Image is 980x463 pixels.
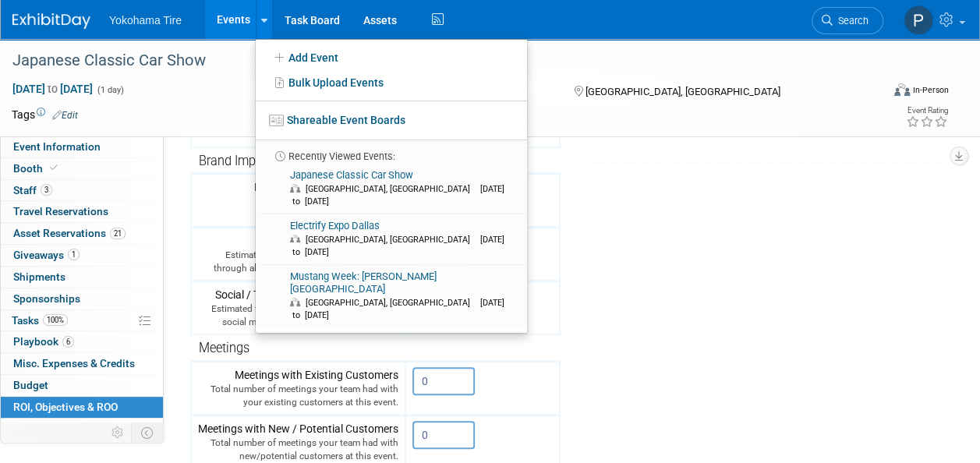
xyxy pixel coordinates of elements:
img: Format-Inperson.png [894,83,910,96]
a: Electrify Expo Dallas [GEOGRAPHIC_DATA], [GEOGRAPHIC_DATA] [DATE] to [DATE] [260,214,521,264]
span: [DATE] to [DATE] [290,235,504,257]
div: Japanese Classic Car Show [7,47,869,75]
span: Shipments [13,270,65,283]
span: 6 [62,336,74,348]
a: Add Event [256,45,527,70]
div: Sponsorship Impressions [198,233,398,275]
span: Sponsorships [13,292,80,305]
a: ROI, Objectives & ROO [1,397,163,418]
span: 100% [43,314,68,326]
a: Tasks100% [1,310,163,331]
div: Total number of meetings your team had with new/potential customers at this event. [198,436,398,463]
span: (1 day) [96,85,124,95]
a: Giveaways1 [1,245,163,266]
a: Asset Reservations21 [1,223,163,244]
button: Committed [252,82,345,98]
span: Brand Impressions [199,154,302,168]
span: Budget [13,379,48,391]
span: Event Information [13,140,101,153]
div: Event Format [812,81,949,104]
span: Asset Reservations [13,227,126,239]
span: 4 [80,422,91,434]
span: Playbook [13,335,74,348]
a: Bulk Upload Events [256,70,527,95]
span: Tasks [12,314,68,327]
span: [GEOGRAPHIC_DATA], [GEOGRAPHIC_DATA] [306,184,478,194]
div: Event Rating [906,107,948,115]
a: Playbook6 [1,331,163,352]
li: Recently Viewed Events: [256,140,527,164]
span: Attachments [13,422,91,435]
a: Shareable Event Boards [256,106,527,134]
span: Travel Reservations [13,205,108,217]
a: Travel Reservations [1,201,163,222]
span: 3 [41,184,52,196]
span: [DATE] [DATE] [12,82,94,96]
span: Giveaways [13,249,80,261]
a: Sponsorships [1,288,163,309]
i: Booth reservation complete [50,164,58,172]
span: Search [833,15,869,27]
img: ExhibitDay [12,13,90,29]
div: Social / Traditional Media Impressions [198,287,398,329]
a: Budget [1,375,163,396]
span: [GEOGRAPHIC_DATA], [GEOGRAPHIC_DATA] [306,235,478,245]
a: Japanese Classic Car Show [GEOGRAPHIC_DATA], [GEOGRAPHIC_DATA] [DATE] to [DATE] [260,164,521,214]
img: Paris Hull [904,5,933,35]
a: Attachments4 [1,419,163,440]
span: [DATE] to [DATE] [290,184,504,207]
div: Estimated total number of people reached through all your sponsorships for this event. [198,249,398,275]
a: Shipments [1,267,163,288]
a: Mustang Week: [PERSON_NAME][GEOGRAPHIC_DATA] [GEOGRAPHIC_DATA], [GEOGRAPHIC_DATA] [DATE] to [DATE] [260,265,521,328]
span: ROI, Objectives & ROO [13,401,118,413]
span: Yokohama Tire [109,14,182,27]
div: Estimated total number of people reached via social media or traditional media coverage. [198,302,398,329]
div: Estimated total number of people who saw your booth at this event. [198,195,398,221]
a: Booth [1,158,163,179]
span: 21 [110,228,126,239]
a: Event Information [1,136,163,157]
a: Misc. Expenses & Credits [1,353,163,374]
span: [GEOGRAPHIC_DATA], [GEOGRAPHIC_DATA] [306,298,478,308]
div: In-Person [912,84,949,96]
div: Meetings with Existing Customers [198,367,398,409]
img: seventboard-3.png [269,115,284,126]
div: Booth Walk-bys / Impressions [198,179,398,221]
span: Booth [13,162,61,175]
span: [GEOGRAPHIC_DATA], [GEOGRAPHIC_DATA] [586,86,780,97]
span: Staff [13,184,52,196]
span: 1 [68,249,80,260]
span: Misc. Expenses & Credits [13,357,135,369]
td: Toggle Event Tabs [132,422,164,443]
span: Meetings [199,341,249,355]
div: Total number of meetings your team had with your existing customers at this event. [198,383,398,409]
a: Search [812,7,883,34]
a: Staff3 [1,180,163,201]
a: Edit [52,110,78,121]
td: Personalize Event Tab Strip [104,422,132,443]
td: Tags [12,107,78,122]
div: Meetings with New / Potential Customers [198,421,398,463]
span: to [45,83,60,95]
